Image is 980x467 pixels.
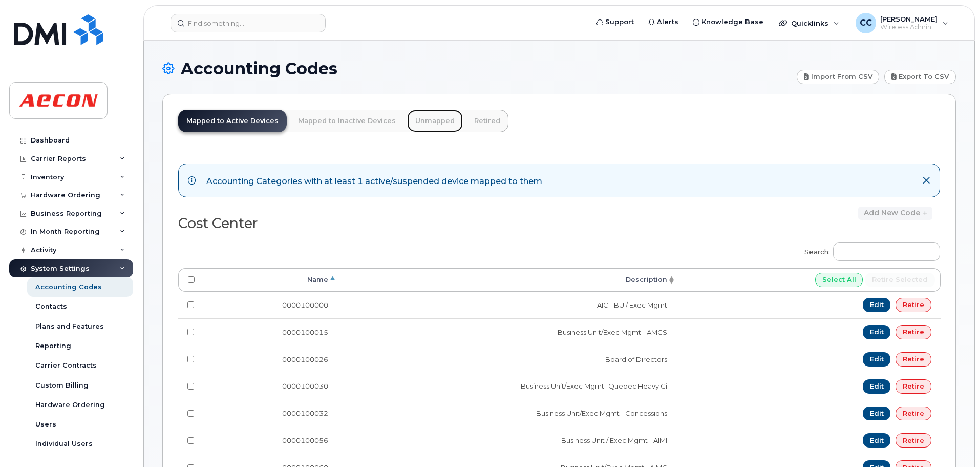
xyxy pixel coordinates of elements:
td: Board of Directors [337,346,676,373]
a: Retired [466,110,508,132]
td: 0000100032 [204,400,337,427]
td: Business Unit / Exec Mgmt - AIMI [337,427,676,454]
a: Import from CSV [797,70,880,84]
a: Add new code [858,207,932,220]
a: Edit [863,352,891,367]
label: Search: [798,236,940,265]
a: Edit [863,379,891,394]
div: Accounting Categories with at least 1 active/suspended device mapped to them [206,173,542,188]
td: 0000100000 [204,292,337,318]
td: Business Unit/Exec Mgmt- Quebec Heavy Ci [337,373,676,400]
td: 0000100026 [204,346,337,373]
a: Retire [896,433,931,448]
h1: Accounting Codes [162,59,792,77]
td: 0000100015 [204,318,337,346]
a: Edit [863,298,891,312]
td: AIC - BU / Exec Mgmt [337,292,676,318]
td: Business Unit/Exec Mgmt - Concessions [337,400,676,427]
input: Search: [833,242,940,261]
a: Edit [863,407,891,421]
a: Unmapped [407,110,463,132]
th: Name: activate to sort column descending [204,268,337,292]
h2: Cost Center [178,216,551,231]
td: 0000100030 [204,373,337,400]
a: Retire [896,352,931,367]
a: Mapped to Inactive Devices [290,110,404,132]
a: Edit [863,325,891,339]
td: Business Unit/Exec Mgmt - AMCS [337,318,676,346]
th: Description: activate to sort column ascending [337,268,676,292]
input: Select All [815,273,863,287]
a: Export to CSV [884,70,956,84]
a: Retire [896,407,931,421]
td: 0000100056 [204,427,337,454]
a: Retire [896,379,931,394]
a: Retire [896,298,931,312]
a: Edit [863,433,891,448]
a: Mapped to Active Devices [178,110,287,132]
a: Retire [896,325,931,339]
